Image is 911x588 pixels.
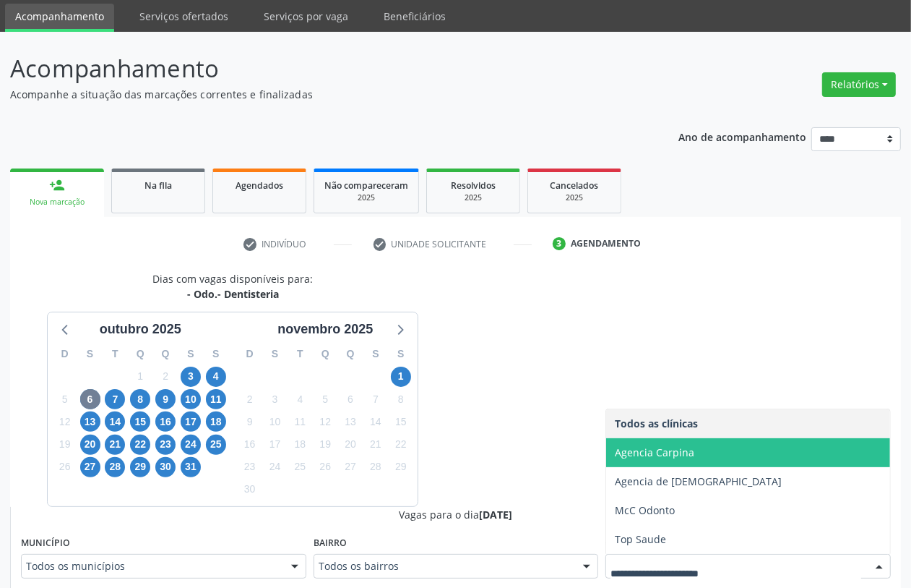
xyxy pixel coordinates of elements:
div: Q [313,343,338,365]
span: quarta-feira, 22 de outubro de 2025 [130,435,150,455]
div: D [237,343,262,365]
div: Q [128,343,153,365]
div: D [52,343,77,365]
span: quarta-feira, 8 de outubro de 2025 [130,389,150,409]
div: Q [153,343,178,365]
span: Não compareceram [324,179,408,192]
a: Acompanhamento [5,4,114,32]
label: Bairro [314,532,347,555]
span: segunda-feira, 20 de outubro de 2025 [80,435,100,455]
div: S [388,343,413,365]
span: sábado, 8 de novembro de 2025 [391,389,411,409]
span: terça-feira, 11 de novembro de 2025 [290,412,310,432]
span: domingo, 5 de outubro de 2025 [55,389,75,409]
span: domingo, 26 de outubro de 2025 [55,457,75,477]
div: S [262,343,288,365]
span: terça-feira, 21 de outubro de 2025 [105,435,125,455]
div: 2025 [324,192,408,203]
div: - Odo.- Dentisteria [152,286,313,302]
span: segunda-feira, 3 de novembro de 2025 [265,389,285,409]
span: quarta-feira, 26 de novembro de 2025 [315,457,335,477]
span: sexta-feira, 17 de outubro de 2025 [181,412,201,432]
span: domingo, 9 de novembro de 2025 [240,412,260,432]
span: quinta-feira, 20 de novembro de 2025 [340,435,360,455]
div: Q [338,343,363,365]
div: 2025 [538,192,610,203]
div: T [288,343,313,365]
span: quinta-feira, 27 de novembro de 2025 [340,457,360,477]
span: segunda-feira, 13 de outubro de 2025 [80,412,100,432]
span: sexta-feira, 10 de outubro de 2025 [181,389,201,409]
p: Ano de acompanhamento [678,127,806,145]
span: Todos os municípios [26,559,277,574]
span: domingo, 23 de novembro de 2025 [240,457,260,477]
label: Município [21,532,70,555]
span: Agencia Carpina [615,446,694,459]
span: sexta-feira, 28 de novembro de 2025 [366,457,386,477]
span: quinta-feira, 9 de outubro de 2025 [155,389,176,409]
span: sábado, 4 de outubro de 2025 [206,367,226,387]
span: quinta-feira, 2 de outubro de 2025 [155,367,176,387]
span: segunda-feira, 27 de outubro de 2025 [80,457,100,477]
span: sábado, 29 de novembro de 2025 [391,457,411,477]
span: McC Odonto [615,503,675,517]
div: S [77,343,103,365]
span: quinta-feira, 13 de novembro de 2025 [340,412,360,432]
div: S [363,343,389,365]
span: segunda-feira, 6 de outubro de 2025 [80,389,100,409]
p: Acompanhe a situação das marcações correntes e finalizadas [10,87,634,102]
span: Agencia de [DEMOGRAPHIC_DATA] [615,474,782,488]
span: Cancelados [551,179,599,192]
div: 3 [553,237,566,250]
span: quinta-feira, 30 de outubro de 2025 [155,457,176,477]
a: Beneficiários [374,4,456,29]
span: terça-feira, 25 de novembro de 2025 [290,457,310,477]
span: sábado, 15 de novembro de 2025 [391,412,411,432]
span: segunda-feira, 24 de novembro de 2025 [265,457,285,477]
div: Vagas para o dia [21,507,891,522]
span: quinta-feira, 16 de outubro de 2025 [155,412,176,432]
div: S [178,343,204,365]
span: domingo, 12 de outubro de 2025 [55,412,75,432]
div: S [203,343,228,365]
div: novembro 2025 [272,320,379,339]
span: terça-feira, 14 de outubro de 2025 [105,412,125,432]
div: T [103,343,128,365]
span: Todos os bairros [319,559,569,574]
span: Todos as clínicas [615,417,698,430]
span: terça-feira, 4 de novembro de 2025 [290,389,310,409]
span: sábado, 25 de outubro de 2025 [206,435,226,455]
span: sexta-feira, 21 de novembro de 2025 [366,435,386,455]
span: terça-feira, 18 de novembro de 2025 [290,435,310,455]
div: outubro 2025 [94,320,187,339]
div: 2025 [437,192,509,203]
a: Serviços ofertados [129,4,238,29]
span: quarta-feira, 1 de outubro de 2025 [130,367,150,387]
span: sexta-feira, 14 de novembro de 2025 [366,412,386,432]
span: sexta-feira, 3 de outubro de 2025 [181,367,201,387]
span: Top Saude [615,532,666,546]
span: domingo, 16 de novembro de 2025 [240,435,260,455]
button: Relatórios [822,72,896,97]
span: sábado, 22 de novembro de 2025 [391,435,411,455]
span: terça-feira, 7 de outubro de 2025 [105,389,125,409]
p: Acompanhamento [10,51,634,87]
div: Agendamento [571,237,641,250]
span: quarta-feira, 12 de novembro de 2025 [315,412,335,432]
span: domingo, 2 de novembro de 2025 [240,389,260,409]
a: Serviços por vaga [254,4,358,29]
span: quinta-feira, 23 de outubro de 2025 [155,435,176,455]
div: Nova marcação [20,197,94,208]
span: quarta-feira, 5 de novembro de 2025 [315,389,335,409]
span: sexta-feira, 31 de outubro de 2025 [181,457,201,477]
span: segunda-feira, 10 de novembro de 2025 [265,412,285,432]
span: domingo, 19 de outubro de 2025 [55,435,75,455]
div: person_add [49,177,65,193]
span: segunda-feira, 17 de novembro de 2025 [265,435,285,455]
span: sexta-feira, 7 de novembro de 2025 [366,389,386,409]
span: quarta-feira, 19 de novembro de 2025 [315,435,335,455]
span: [DATE] [480,508,513,521]
span: quarta-feira, 29 de outubro de 2025 [130,457,150,477]
span: sábado, 18 de outubro de 2025 [206,412,226,432]
span: Na fila [144,179,172,192]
